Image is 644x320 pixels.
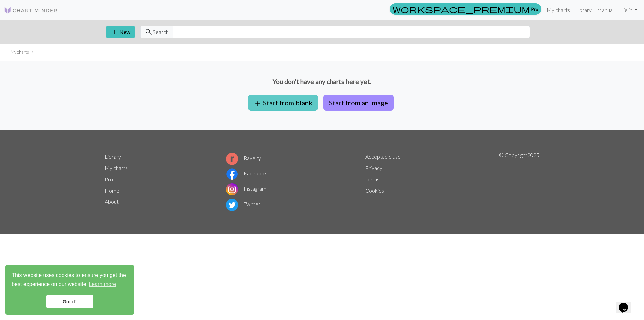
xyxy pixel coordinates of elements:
[46,295,93,308] a: dismiss cookie message
[365,153,401,160] a: Acceptable use
[12,271,128,289] span: This website uses cookies to ensure you get the best experience on our website.
[226,183,238,195] img: Instagram logo
[105,176,113,182] a: Pro
[594,3,616,17] a: Manual
[248,95,318,111] button: Start from blank
[323,95,394,111] button: Start from an image
[544,3,573,17] a: My charts
[110,27,118,37] span: add
[5,265,134,315] div: cookieconsent
[254,99,262,108] span: add
[573,3,594,17] a: Library
[226,155,261,161] a: Ravelry
[105,165,128,171] a: My charts
[393,4,530,14] span: workspace_premium
[321,99,396,105] a: Start from an image
[226,185,266,192] a: Instagram
[616,293,637,313] iframe: chat widget
[499,151,539,212] p: © Copyright 2025
[365,187,384,194] a: Cookies
[365,176,379,182] a: Terms
[365,165,382,171] a: Privacy
[105,198,119,205] a: About
[226,170,267,176] a: Facebook
[226,153,238,165] img: Ravelry logo
[390,3,541,15] a: Pro
[226,168,238,180] img: Facebook logo
[616,3,640,17] a: Hielin
[105,187,119,194] a: Home
[4,6,58,14] img: Logo
[145,27,153,37] span: search
[226,201,260,207] a: Twitter
[105,153,121,160] a: Library
[153,28,169,36] span: Search
[226,199,238,211] img: Twitter logo
[11,49,29,55] li: My charts
[106,26,135,38] button: New
[88,279,117,289] a: learn more about cookies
